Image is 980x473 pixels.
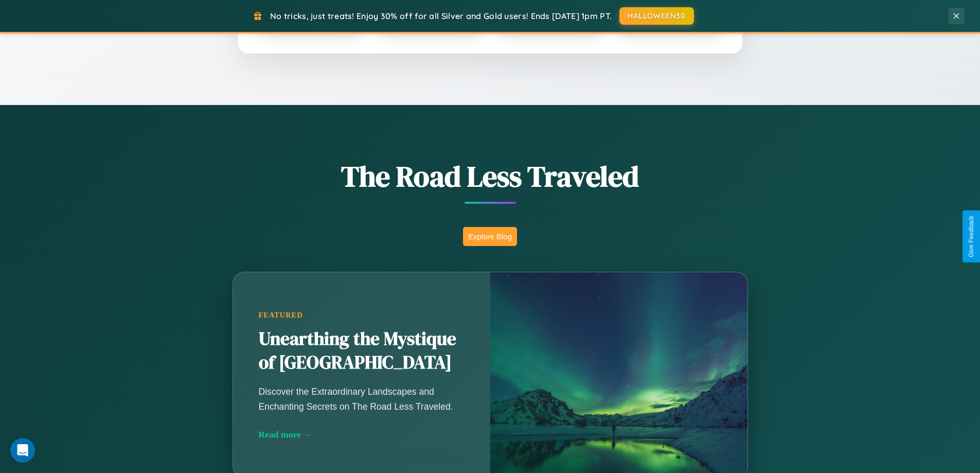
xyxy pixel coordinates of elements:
p: Discover the Extraordinary Landscapes and Enchanting Secrets on The Road Less Traveled. [259,384,465,413]
span: No tricks, just treats! Enjoy 30% off for all Silver and Gold users! Ends [DATE] 1pm PT. [270,11,612,21]
h1: The Road Less Traveled [182,156,799,196]
div: Read more → [259,429,465,440]
div: Give Feedback [968,216,975,257]
button: Explore Blog [463,227,517,246]
div: Featured [259,311,465,320]
button: HALLOWEEN30 [619,7,694,25]
h2: Unearthing the Mystique of [GEOGRAPHIC_DATA] [259,327,465,375]
iframe: Intercom live chat [10,438,35,463]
